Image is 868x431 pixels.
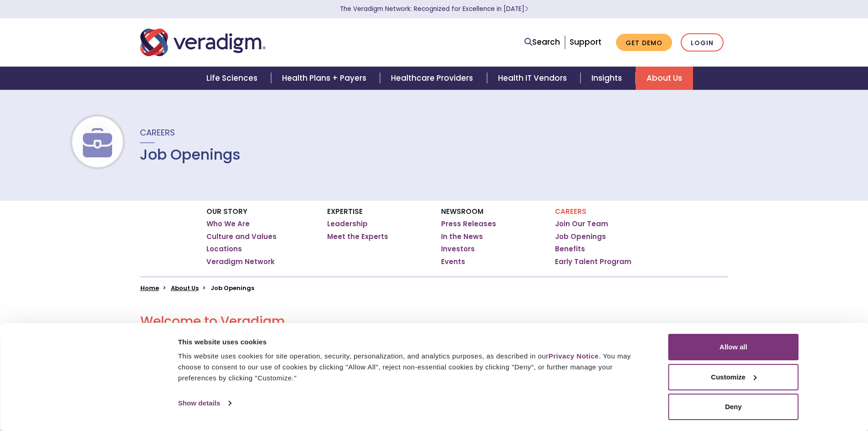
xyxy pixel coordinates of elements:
a: Healthcare Providers [380,67,487,90]
a: Benefits [555,244,585,254]
a: Meet the Experts [327,232,388,241]
a: Login [681,33,724,52]
a: Leadership [327,219,368,228]
a: About Us [171,284,199,292]
a: Privacy Notice [549,352,599,360]
strong: Spread the word [564,322,631,332]
a: Show details [178,396,231,410]
a: Health IT Vendors [487,67,580,90]
a: Events [441,257,465,266]
a: Locations [206,244,242,254]
span: Learn More [524,5,529,13]
a: Join Our Team [555,219,608,228]
a: Job Openings [555,232,606,241]
a: Health Plans + Payers [271,67,380,90]
a: Culture and Values [206,232,277,241]
a: Insights [580,67,636,90]
a: In the News [441,232,483,241]
img: Veradigm logo [140,27,266,57]
div: This website uses cookies [178,337,648,348]
a: Investors [441,244,475,254]
a: The Veradigm Network: Recognized for Excellence in [DATE]Learn More [340,5,529,13]
h2: Welcome to Veradigm [140,314,513,329]
span: Careers [140,127,175,138]
a: Early Talent Program [555,257,632,266]
a: About Us [636,67,693,90]
a: Who We Are [206,219,250,228]
a: Life Sciences [195,67,271,90]
a: Search [524,36,560,48]
a: Veradigm Network [206,257,275,266]
a: Press Releases [441,219,496,228]
button: Customize [668,364,799,390]
button: Allow all [668,334,799,360]
a: Home [140,284,159,292]
div: This website uses cookies for site operation, security, personalization, and analytics purposes, ... [178,351,648,384]
h1: Job Openings [140,146,241,163]
button: Deny [668,394,799,420]
a: Support [570,36,601,47]
a: Get Demo [616,34,672,52]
